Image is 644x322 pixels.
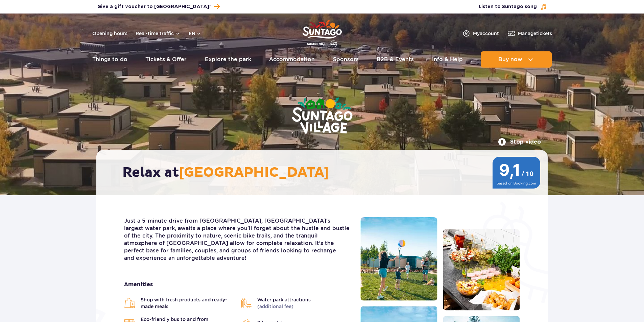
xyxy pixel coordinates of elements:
a: Myaccount [462,29,499,38]
span: Give a gift voucher to [GEOGRAPHIC_DATA]! [97,3,211,10]
span: Manage tickets [518,30,552,37]
p: Just a 5-minute drive from [GEOGRAPHIC_DATA], [GEOGRAPHIC_DATA]'s largest water park, awaits a pl... [124,217,350,262]
span: Shop with fresh products and ready-made meals [141,296,234,310]
button: en [189,30,201,37]
span: My account [473,30,499,37]
a: Tickets & Offer [145,51,187,68]
a: Info & Help [432,51,463,68]
a: Park of Poland [303,17,342,48]
img: Suntago Village [265,71,380,162]
span: [GEOGRAPHIC_DATA] [179,164,329,181]
a: Give a gift voucher to [GEOGRAPHIC_DATA]! [97,2,220,11]
span: Listen to Suntago song [479,3,537,10]
span: (additional fee) [257,304,293,309]
a: Managetickets [507,29,552,38]
button: Stop video [498,138,541,146]
span: Buy now [498,56,522,63]
img: 9,1/10 wg ocen z Booking.com [492,157,541,189]
a: B2B & Events [377,51,414,68]
span: Water park attractions [257,296,311,310]
button: Real-time traffic [136,31,181,36]
strong: Amenities [124,281,350,288]
a: Accommodation [269,51,315,68]
button: Listen to Suntago song [479,3,547,10]
a: Explore the park [205,51,251,68]
button: Buy now [481,51,552,68]
h2: Relax at [122,164,528,181]
a: Opening hours [92,30,127,37]
a: Things to do [92,51,127,68]
a: Sponsors [333,51,359,68]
